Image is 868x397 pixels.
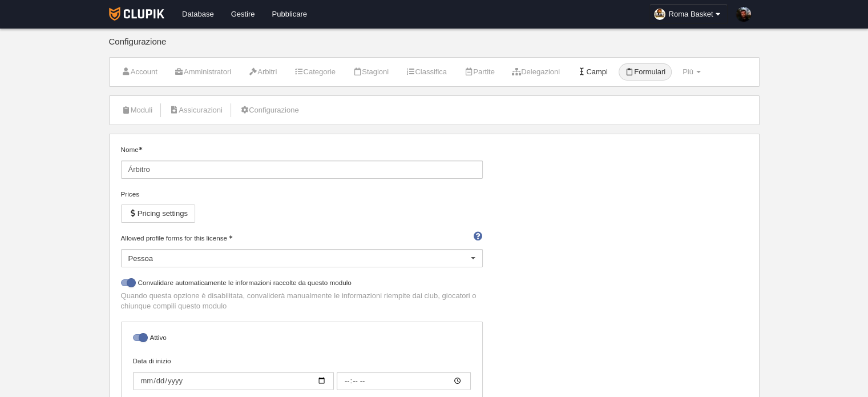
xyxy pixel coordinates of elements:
img: Padg0AfIPjuR.30x30.jpg [736,7,751,22]
span: Roma Basket [668,9,713,20]
input: Data di inizio [337,372,471,390]
img: OaR7eIdxKYGo.30x30.jpg [654,9,665,20]
label: Data di inizio [133,356,471,390]
a: Classifica [399,63,453,81]
button: Pricing settings [121,204,195,223]
a: Categorie [288,63,342,81]
a: Assicurazioni [163,102,229,119]
a: Stagioni [346,63,395,81]
a: Delegazioni [506,63,566,81]
a: Più [676,63,707,81]
div: Configurazione [109,37,760,57]
i: Obbligatorio [139,147,142,150]
label: Attivo [133,332,471,346]
span: Più [683,67,693,76]
a: Partite [458,63,501,81]
a: Arbitri [242,63,283,81]
a: Amministratori [168,63,237,81]
input: Nome [121,161,483,179]
img: Clupik [109,7,164,21]
a: Moduli [115,102,159,119]
p: Quando questa opzione è disabilitata, convaliderà manualmente le informazioni riempite dai club, ... [121,291,483,311]
input: Data di inizio [133,372,334,390]
span: Pessoa [128,254,153,263]
a: Campi [571,63,614,81]
label: Convalidare automaticamente le informazioni raccolte da questo modulo [121,278,483,291]
a: Roma Basket [649,5,727,24]
a: Configurazione [233,102,305,119]
label: Nome [121,145,483,179]
label: Allowed profile forms for this license [121,233,483,243]
a: Formulari [619,63,672,81]
div: Prices [121,189,483,199]
a: Account [115,63,164,81]
i: Obbligatorio [229,235,232,239]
